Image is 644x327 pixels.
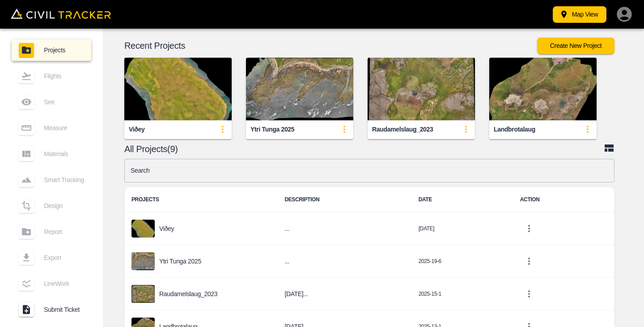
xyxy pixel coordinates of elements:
h6: 20 July 2023 [284,289,404,300]
th: ACTION [513,187,614,212]
p: Raudamelslaug_2023 [159,290,217,297]
td: 2025-19-6 [411,245,513,278]
button: Create New Project [537,38,614,54]
button: update-card-details [457,120,475,138]
img: Ytri Tunga 2025 [246,58,353,120]
p: Ytri Tunga 2025 [159,258,201,265]
img: Landbrotalaug [489,58,597,120]
span: Projects [44,47,84,54]
th: DESCRIPTION [277,187,411,212]
h6: ... [284,256,404,267]
button: update-card-details [214,120,232,138]
button: Map View [553,6,606,23]
img: project-image [131,252,155,270]
button: update-card-details [579,120,597,138]
td: [DATE] [411,212,513,245]
p: Recent Projects [124,42,537,49]
th: PROJECTS [124,187,277,212]
div: Viðey [129,125,144,134]
p: Viðey [159,225,174,232]
div: Ytri Tunga 2025 [250,125,294,134]
img: project-image [131,285,155,303]
button: update-card-details [335,120,353,138]
a: Projects [12,39,91,61]
img: project-image [131,220,155,238]
p: All Projects(9) [124,145,604,153]
div: Landbrotalaug [494,125,535,134]
td: 2025-15-1 [411,278,513,310]
img: Raudamelslaug_2023 [368,58,475,120]
span: Submit Ticket [44,306,84,313]
img: Civil Tracker [11,8,111,19]
img: Viðey [124,58,232,120]
h6: ... [284,223,404,234]
a: Submit Ticket [12,299,91,320]
th: DATE [411,187,513,212]
div: Raudamelslaug_2023 [372,125,433,134]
